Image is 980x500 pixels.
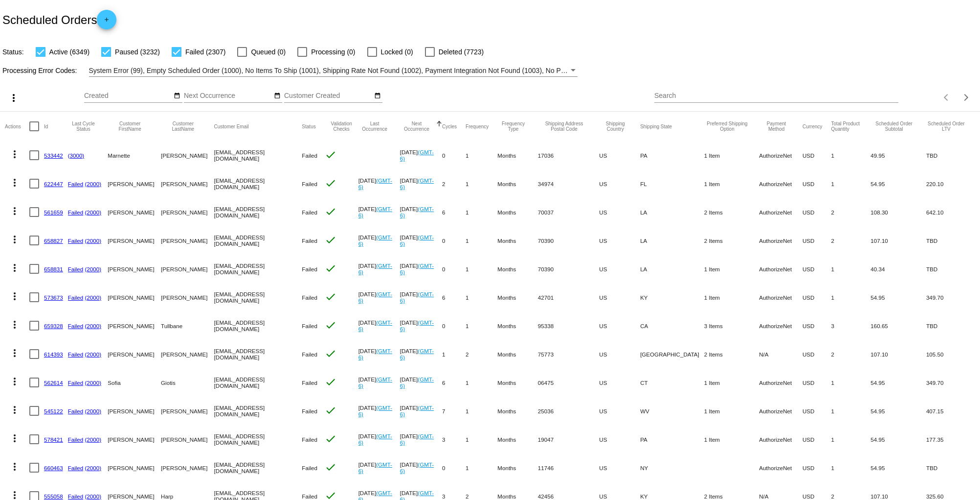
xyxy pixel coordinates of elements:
[358,340,400,368] mat-cell: [DATE]
[214,226,302,255] mat-cell: [EMAIL_ADDRESS][DOMAIN_NAME]
[400,425,442,453] mat-cell: [DATE]
[85,181,102,187] a: (2000)
[9,177,21,189] mat-icon: more_vert
[400,291,434,304] a: (GMT-6)
[108,311,161,340] mat-cell: [PERSON_NAME]
[538,368,599,397] mat-cell: 06475
[400,461,434,474] a: (GMT-6)
[538,198,599,226] mat-cell: 70037
[599,255,640,283] mat-cell: US
[8,92,20,104] mat-icon: more_vert
[759,368,802,397] mat-cell: AuthorizeNet
[400,376,434,389] a: (GMT-6)
[214,368,302,397] mat-cell: [EMAIL_ADDRESS][DOMAIN_NAME]
[538,169,599,198] mat-cell: 34974
[802,141,831,169] mat-cell: USD
[442,311,466,340] mat-cell: 0
[44,408,63,414] a: 545122
[442,123,457,129] button: Change sorting for Cycles
[538,425,599,453] mat-cell: 19047
[497,121,529,132] button: Change sorting for FrequencyType
[466,198,497,226] mat-cell: 1
[926,255,975,283] mat-cell: TBD
[442,453,466,482] mat-cell: 0
[358,234,392,247] a: (GMT-6)
[358,405,392,417] a: (GMT-6)
[358,121,391,132] button: Change sorting for LastOccurrenceUtc
[802,226,831,255] mat-cell: USD
[358,169,400,198] mat-cell: [DATE]
[831,453,871,482] mat-cell: 1
[926,226,975,255] mat-cell: TBD
[870,121,917,132] button: Change sorting for Subtotal
[831,368,871,397] mat-cell: 1
[161,397,214,425] mat-cell: [PERSON_NAME]
[274,92,281,100] mat-icon: date_range
[640,425,704,453] mat-cell: PA
[284,92,372,100] input: Customer Created
[759,425,802,453] mat-cell: AuthorizeNet
[802,340,831,368] mat-cell: USD
[358,397,400,425] mat-cell: [DATE]
[358,311,400,340] mat-cell: [DATE]
[174,92,180,100] mat-icon: date_range
[802,123,823,129] button: Change sorting for CurrencyIso
[926,121,966,132] button: Change sorting for LifetimeValue
[214,198,302,226] mat-cell: [EMAIL_ADDRESS][DOMAIN_NAME]
[374,92,381,100] mat-icon: date_range
[108,425,161,453] mat-cell: [PERSON_NAME]
[497,283,538,311] mat-cell: Months
[400,262,434,275] a: (GMT-6)
[538,121,590,132] button: Change sorting for ShippingPostcode
[599,425,640,453] mat-cell: US
[214,311,302,340] mat-cell: [EMAIL_ADDRESS][DOMAIN_NAME]
[161,198,214,226] mat-cell: [PERSON_NAME]
[640,283,704,311] mat-cell: KY
[85,266,102,272] a: (2000)
[599,453,640,482] mat-cell: US
[85,238,102,244] a: (2000)
[68,238,84,244] a: Failed
[108,226,161,255] mat-cell: [PERSON_NAME]
[870,425,926,453] mat-cell: 54.95
[68,323,84,329] a: Failed
[870,311,926,340] mat-cell: 160.65
[497,226,538,255] mat-cell: Months
[108,141,161,169] mat-cell: Marnette
[358,262,392,275] a: (GMT-6)
[466,311,497,340] mat-cell: 1
[957,88,976,107] button: Next page
[870,283,926,311] mat-cell: 54.95
[704,340,759,368] mat-cell: 2 Items
[400,319,434,332] a: (GMT-6)
[214,453,302,482] mat-cell: [EMAIL_ADDRESS][DOMAIN_NAME]
[108,198,161,226] mat-cell: [PERSON_NAME]
[599,198,640,226] mat-cell: US
[108,397,161,425] mat-cell: [PERSON_NAME]
[599,226,640,255] mat-cell: US
[400,283,442,311] mat-cell: [DATE]
[640,255,704,283] mat-cell: LA
[704,226,759,255] mat-cell: 2 Items
[704,283,759,311] mat-cell: 1 Item
[802,169,831,198] mat-cell: USD
[831,311,871,340] mat-cell: 3
[358,453,400,482] mat-cell: [DATE]
[214,397,302,425] mat-cell: [EMAIL_ADDRESS][DOMAIN_NAME]
[400,453,442,482] mat-cell: [DATE]
[926,169,975,198] mat-cell: 220.10
[497,340,538,368] mat-cell: Months
[466,169,497,198] mat-cell: 1
[108,368,161,397] mat-cell: Sofia
[538,340,599,368] mat-cell: 75773
[759,340,802,368] mat-cell: N/A
[358,461,392,474] a: (GMT-6)
[654,92,899,100] input: Search
[640,453,704,482] mat-cell: NY
[358,291,392,304] a: (GMT-6)
[68,121,99,132] button: Change sorting for LastProcessingCycleId
[442,255,466,283] mat-cell: 0
[400,234,434,247] a: (GMT-6)
[68,351,84,357] a: Failed
[538,453,599,482] mat-cell: 11746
